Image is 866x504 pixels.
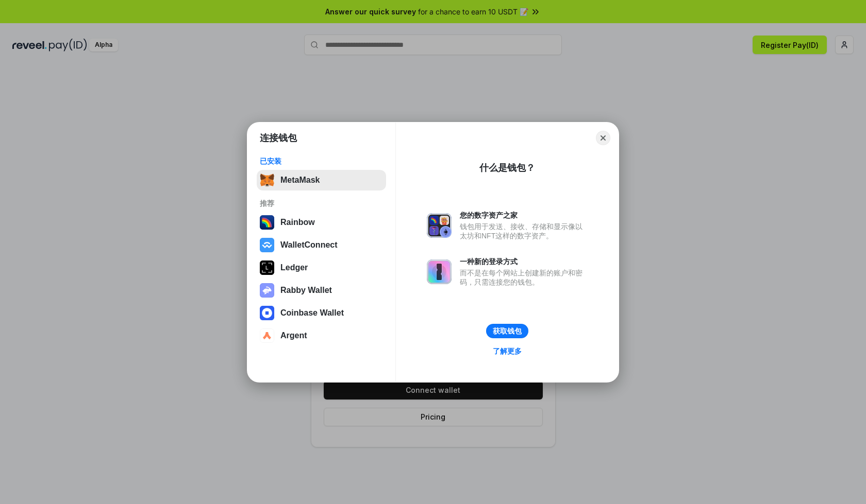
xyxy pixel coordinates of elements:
[257,170,386,190] button: MetaMask
[257,325,386,346] button: Argent
[460,268,588,287] div: 而不是在每个网站上创建新的账户和密码，只需连接您的钱包。
[260,157,383,166] div: 已安装
[257,280,386,301] button: Rabby Wallet
[280,308,344,318] div: Coinbase Wallet
[280,331,307,340] div: Argent
[260,199,383,208] div: 推荐
[260,283,274,298] img: svg+xml,%3Csvg%20xmlns%3D%22http%3A%2F%2Fwww.w3.org%2F2000%2Fsvg%22%20fill%3D%22none%22%20viewBox...
[460,222,588,240] div: 钱包用于发送、接收、存储和显示像以太坊和NFT这样的数字资产。
[486,324,528,338] button: 获取钱包
[280,218,315,227] div: Rainbow
[260,173,274,187] img: svg+xml,%3Csvg%20fill%3D%22none%22%20height%3D%2233%22%20viewBox%3D%220%200%2035%2033%22%20width%...
[260,215,274,230] img: svg+xml,%3Csvg%20width%3D%22120%22%20height%3D%22120%22%20viewBox%3D%220%200%20120%20120%22%20fil...
[280,263,308,272] div: Ledger
[280,286,332,295] div: Rabby Wallet
[260,132,297,144] h1: 连接钱包
[479,162,535,174] div: 什么是钱包？
[257,303,386,323] button: Coinbase Wallet
[257,212,386,233] button: Rainbow
[260,328,274,343] img: svg+xml,%3Csvg%20width%3D%2228%22%20height%3D%2228%22%20viewBox%3D%220%200%2028%2028%22%20fill%3D...
[260,260,274,275] img: svg+xml,%3Csvg%20xmlns%3D%22http%3A%2F%2Fwww.w3.org%2F2000%2Fsvg%22%20width%3D%2228%22%20height%3...
[427,259,452,284] img: svg+xml,%3Csvg%20xmlns%3D%22http%3A%2F%2Fwww.w3.org%2F2000%2Fsvg%22%20fill%3D%22none%22%20viewBox...
[280,176,320,185] div: MetaMask
[260,306,274,320] img: svg+xml,%3Csvg%20width%3D%2228%22%20height%3D%2228%22%20viewBox%3D%220%200%2028%2028%22%20fill%3D...
[596,131,610,145] button: Close
[493,326,522,336] div: 获取钱包
[257,257,386,278] button: Ledger
[487,344,528,358] a: 了解更多
[460,211,588,220] div: 您的数字资产之家
[257,235,386,255] button: WalletConnect
[493,346,522,356] div: 了解更多
[280,240,338,250] div: WalletConnect
[460,257,588,266] div: 一种新的登录方式
[260,238,274,252] img: svg+xml,%3Csvg%20width%3D%2228%22%20height%3D%2228%22%20viewBox%3D%220%200%2028%2028%22%20fill%3D...
[427,213,452,238] img: svg+xml,%3Csvg%20xmlns%3D%22http%3A%2F%2Fwww.w3.org%2F2000%2Fsvg%22%20fill%3D%22none%22%20viewBox...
